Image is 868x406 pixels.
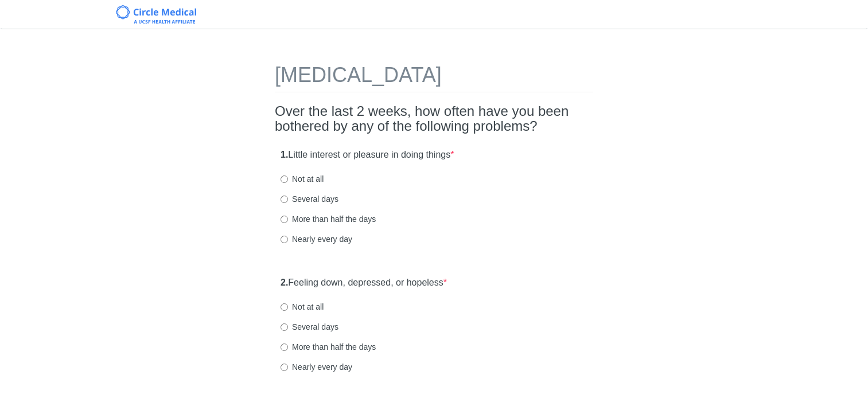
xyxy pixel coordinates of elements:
label: Several days [281,193,338,205]
label: Feeling down, depressed, or hopeless [281,276,447,290]
input: Not at all [281,175,288,183]
input: Nearly every day [281,364,288,371]
label: Little interest or pleasure in doing things [281,149,454,162]
input: Not at all [281,303,288,311]
input: More than half the days [281,343,288,351]
label: Several days [281,321,338,333]
input: Several days [281,196,288,203]
strong: 2. [281,278,288,287]
label: Not at all [281,301,324,313]
label: More than half the days [281,341,376,353]
label: More than half the days [281,213,376,225]
h2: Over the last 2 weeks, how often have you been bothered by any of the following problems? [275,104,593,134]
img: Circle Medical Logo [116,5,197,24]
h1: [MEDICAL_DATA] [275,64,593,92]
input: Nearly every day [281,236,288,243]
input: Several days [281,323,288,331]
label: Not at all [281,173,324,185]
strong: 1. [281,150,288,159]
input: More than half the days [281,216,288,223]
label: Nearly every day [281,361,352,373]
label: Nearly every day [281,233,352,245]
